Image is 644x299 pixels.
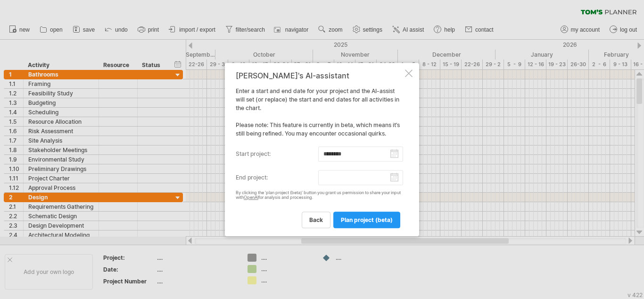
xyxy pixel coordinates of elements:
label: end project: [236,170,318,185]
div: [PERSON_NAME]'s AI-assistant [236,71,403,80]
a: back [302,212,330,228]
span: back [309,216,323,223]
div: By clicking the 'plan project (beta)' button you grant us permission to share your input with for... [236,190,403,201]
div: Enter a start and end date for your project and the AI-assist will set (or replace) the start and... [236,71,403,228]
span: plan project (beta) [341,216,393,223]
a: OpenAI [244,195,258,200]
a: plan project (beta) [333,212,400,228]
label: start project: [236,146,318,162]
